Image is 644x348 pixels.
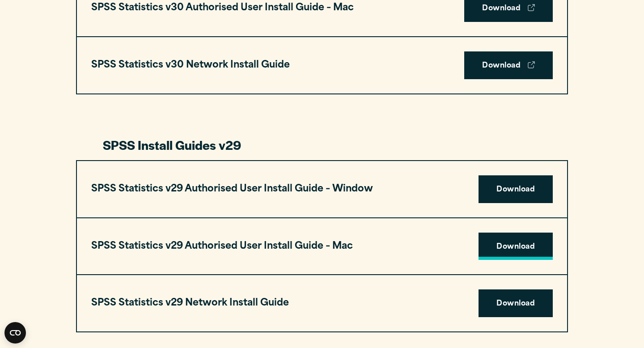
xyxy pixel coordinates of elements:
a: Download [479,175,553,203]
a: Download [479,289,553,317]
h3: SPSS Statistics v29 Authorised User Install Guide – Window [91,181,373,198]
a: Download [479,233,553,260]
h3: SPSS Statistics v29 Network Install Guide [91,295,289,312]
h3: SPSS Statistics v30 Network Install Guide [91,57,290,74]
h3: SPSS Install Guides v29 [103,136,541,153]
h3: SPSS Statistics v29 Authorised User Install Guide – Mac [91,238,353,255]
a: Download [464,51,553,79]
button: Open CMP widget [4,322,26,344]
